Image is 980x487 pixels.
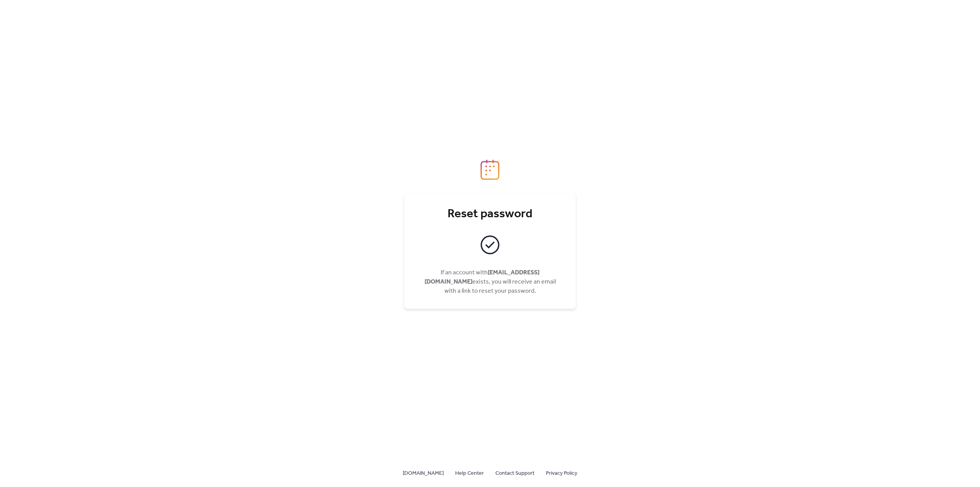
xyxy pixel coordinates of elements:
[546,468,577,478] a: Privacy Policy
[495,469,534,478] span: Contact Support
[480,159,500,180] img: logo
[455,469,484,478] span: Help Center
[403,468,444,478] a: [DOMAIN_NAME]
[495,468,534,478] a: Contact Support
[546,469,577,478] span: Privacy Policy
[455,468,484,478] a: Help Center
[425,267,540,288] b: [EMAIL_ADDRESS][DOMAIN_NAME]
[403,469,444,478] span: [DOMAIN_NAME]
[420,207,560,222] div: Reset password
[425,267,556,297] span: If an account with exists, you will receive an email with a link to reset your password.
